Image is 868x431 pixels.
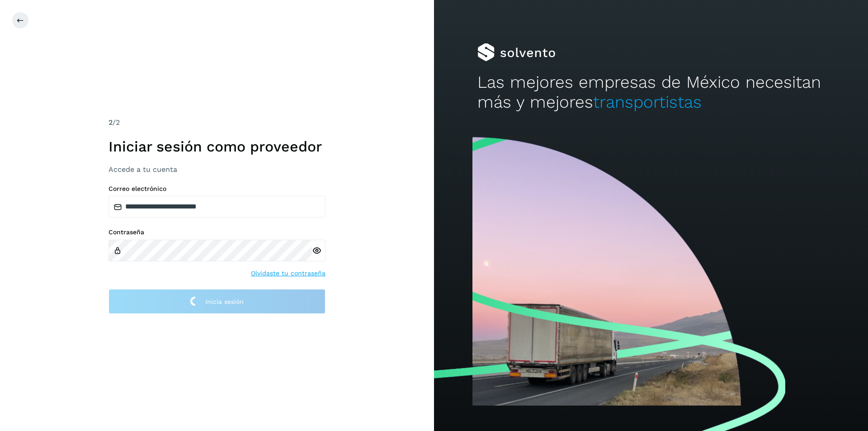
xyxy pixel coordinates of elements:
span: Inicia sesión [205,298,244,305]
label: Contraseña [108,228,325,236]
label: Correo electrónico [108,185,325,193]
div: /2 [108,117,325,128]
h3: Accede a tu cuenta [108,165,325,174]
h2: Las mejores empresas de México necesitan más y mejores [477,72,825,113]
a: Olvidaste tu contraseña [251,269,325,278]
span: transportistas [593,92,702,112]
span: 2 [108,118,113,127]
button: Inicia sesión [108,289,325,314]
h1: Iniciar sesión como proveedor [108,138,325,155]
